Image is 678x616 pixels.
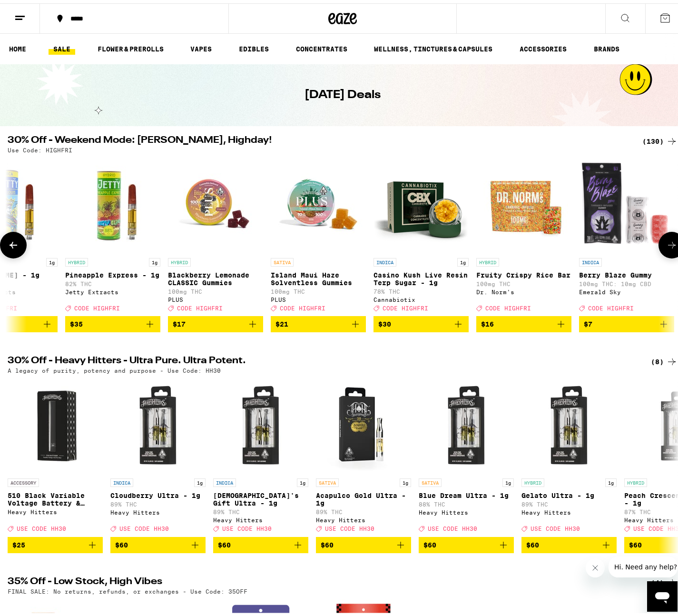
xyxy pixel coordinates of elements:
[213,375,308,470] img: Heavy Hitters - God's Gift Ultra - 1g
[218,538,231,546] span: $60
[419,375,514,533] a: Open page for Blue Dream Ultra - 1g from Heavy Hitters
[423,538,436,546] span: $60
[428,523,477,529] span: USE CODE HH30
[419,475,442,484] p: SATIVA
[419,488,514,496] p: Blue Dream Ultra - 1g
[316,506,411,512] p: 89% THC
[168,155,263,313] a: Open page for Blackberry Lemonade CLASSIC Gummies from PLUS
[419,375,514,470] img: Heavy Hitters - Blue Dream Ultra - 1g
[457,255,469,263] p: 1g
[297,475,308,484] p: 1g
[383,302,428,308] span: CODE HIGHFRI
[70,317,83,325] span: $35
[110,375,206,533] a: Open page for Cloudberry Ultra - 1g from Heavy Hitters
[168,285,263,291] p: 100mg THC
[521,506,617,512] div: Heavy Hitters
[8,144,72,150] p: Use Code: HIGHFRI
[213,534,308,550] button: Add to bag
[316,488,411,504] p: Acapulco Gold Ultra - 1g
[8,506,103,512] div: Heavy Hitters
[173,317,186,325] span: $17
[502,475,514,484] p: 1g
[110,534,206,550] button: Add to bag
[194,475,206,484] p: 1g
[213,514,308,520] div: Heavy Hitters
[373,155,469,313] a: Open page for Casino Kush Live Resin Terp Sugar - 1g from Cannabiotix
[8,534,103,550] button: Add to bag
[65,278,160,284] p: 82% THC
[321,538,334,546] span: $60
[8,574,631,585] h2: 35% Off - Low Stock, High Vibes
[584,317,592,325] span: $7
[419,498,514,504] p: 88% THC
[378,317,391,325] span: $30
[373,293,469,299] div: Cannabiotix
[275,317,288,325] span: $21
[168,255,191,263] p: HYBRID
[521,534,617,550] button: Add to bag
[419,534,514,550] button: Add to bag
[4,40,31,51] a: HOME
[305,84,381,100] h1: [DATE] Deals
[119,523,169,529] span: USE CODE HH30
[115,538,128,546] span: $60
[271,268,366,283] p: Island Maui Haze Solventless Gummies
[642,132,678,144] a: (130)
[579,286,674,292] div: Emerald Sky
[168,293,263,299] div: PLUS
[651,353,678,364] a: (8)
[588,302,634,308] span: CODE HIGHFRI
[271,155,366,250] img: PLUS - Island Maui Haze Solventless Gummies
[271,293,366,299] div: PLUS
[65,313,160,329] button: Add to bag
[271,285,366,291] p: 100mg THC
[586,555,605,574] iframe: Close message
[8,132,631,144] h2: 30% Off - Weekend Mode: [PERSON_NAME], Highday!
[373,285,469,291] p: 78% THC
[325,523,374,529] span: USE CODE HH30
[521,498,617,504] p: 89% THC
[49,40,75,51] a: SALE
[605,475,617,484] p: 1g
[46,255,58,263] p: 1g
[213,488,308,504] p: [DEMOGRAPHIC_DATA]'s Gift Ultra - 1g
[222,523,272,529] span: USE CODE HH30
[579,268,674,276] p: Berry Blaze Gummy
[579,255,602,263] p: INDICA
[419,506,514,512] div: Heavy Hitters
[609,553,678,574] iframe: Message from company
[65,255,88,263] p: HYBRID
[110,506,206,512] div: Heavy Hitters
[168,155,263,250] img: PLUS - Blackberry Lemonade CLASSIC Gummies
[65,268,160,276] p: Pineapple Express - 1g
[8,488,103,504] p: 510 Black Variable Voltage Battery & Charger
[17,523,66,529] span: USE CODE HH30
[74,302,120,308] span: CODE HIGHFRI
[110,375,206,470] img: Heavy Hitters - Cloudberry Ultra - 1g
[400,475,411,484] p: 1g
[476,155,571,250] img: Dr. Norm's - Fruity Crispy Rice Bar
[110,475,133,484] p: INDICA
[234,40,274,51] a: EDIBLES
[316,375,411,470] img: Heavy Hitters - Acapulco Gold Ultra - 1g
[589,40,624,51] a: BRANDS
[8,475,39,484] p: ACCESSORY
[476,313,571,329] button: Add to bag
[531,523,580,529] span: USE CODE HH30
[8,353,631,364] h2: 30% Off - Heavy Hitters - Ultra Pure. Ultra Potent.
[579,155,674,250] img: Emerald Sky - Berry Blaze Gummy
[8,375,103,470] img: Heavy Hitters - 510 Black Variable Voltage Battery & Charger
[149,255,160,263] p: 1g
[12,538,25,546] span: $25
[373,313,469,329] button: Add to bag
[8,375,103,533] a: Open page for 510 Black Variable Voltage Battery & Charger from Heavy Hitters
[476,278,571,284] p: 100mg THC
[110,498,206,504] p: 89% THC
[280,302,325,308] span: CODE HIGHFRI
[213,375,308,533] a: Open page for God's Gift Ultra - 1g from Heavy Hitters
[521,488,617,496] p: Gelato Ultra - 1g
[579,155,674,313] a: Open page for Berry Blaze Gummy from Emerald Sky
[110,488,206,496] p: Cloudberry Ultra - 1g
